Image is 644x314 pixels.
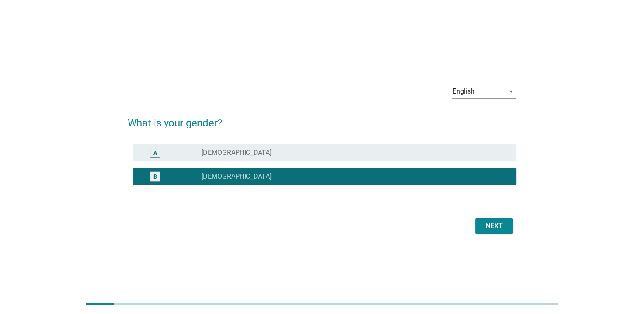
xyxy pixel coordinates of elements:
div: A [153,148,157,157]
i: arrow_drop_down [506,86,516,97]
button: Next [475,218,513,234]
label: [DEMOGRAPHIC_DATA] [201,148,272,157]
div: B [153,172,157,181]
div: Next [482,221,506,231]
div: English [452,88,475,95]
label: [DEMOGRAPHIC_DATA] [201,172,272,181]
h2: What is your gender? [128,107,516,131]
